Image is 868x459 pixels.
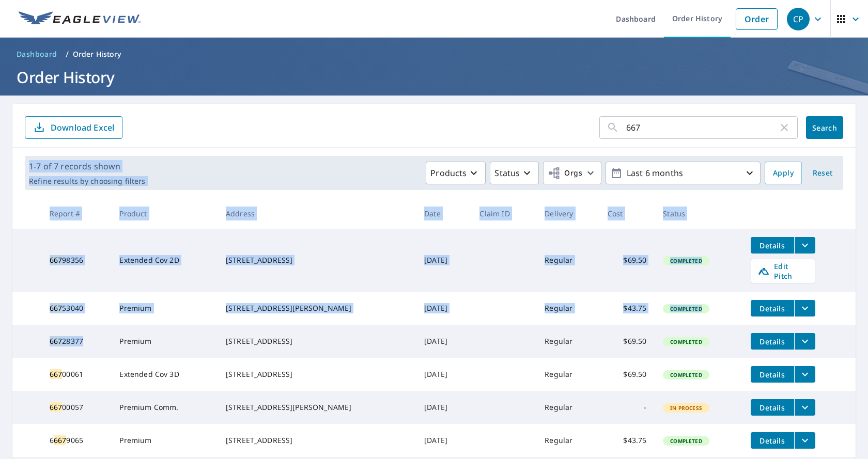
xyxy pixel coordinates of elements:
[599,325,655,358] td: $69.50
[416,325,471,358] td: [DATE]
[794,432,815,449] button: filesDropdownBtn-66679065
[751,300,794,316] button: detailsBtn-66753040
[664,257,708,264] span: Completed
[794,399,815,416] button: filesDropdownBtn-66700057
[226,255,408,265] div: [STREET_ADDRESS]
[810,167,835,180] span: Reset
[17,49,57,59] span: Dashboard
[751,333,794,350] button: detailsBtn-66728377
[111,292,217,325] td: Premium
[814,123,835,133] span: Search
[773,167,794,180] span: Apply
[73,49,121,59] p: Order History
[751,237,794,254] button: detailsBtn-66798356
[536,292,599,325] td: Regular
[25,116,122,139] button: Download Excel
[536,198,599,229] th: Delivery
[416,198,471,229] th: Date
[50,255,62,265] mark: 667
[12,46,856,62] nav: breadcrumb
[426,162,486,184] button: Products
[494,167,520,179] p: Status
[536,229,599,292] td: Regular
[599,424,655,457] td: $43.75
[111,358,217,391] td: Extended Cov 3D
[29,177,145,186] p: Refine results by choosing filters
[111,325,217,358] td: Premium
[41,424,112,457] td: 6 9065
[226,336,408,346] div: [STREET_ADDRESS]
[751,366,794,383] button: detailsBtn-66700061
[218,198,416,229] th: Address
[416,424,471,457] td: [DATE]
[41,358,112,391] td: 00061
[757,337,788,346] span: Details
[757,436,788,446] span: Details
[416,292,471,325] td: [DATE]
[757,304,788,313] span: Details
[41,229,112,292] td: 98356
[471,198,536,229] th: Claim ID
[765,162,802,184] button: Apply
[50,369,62,379] mark: 667
[794,333,815,350] button: filesDropdownBtn-66728377
[50,303,62,313] mark: 667
[66,48,69,60] li: /
[226,369,408,379] div: [STREET_ADDRESS]
[599,358,655,391] td: $69.50
[626,113,778,142] input: Address, Report #, Claim ID, etc.
[599,229,655,292] td: $69.50
[664,338,708,345] span: Completed
[806,162,839,184] button: Reset
[664,404,708,411] span: In Process
[536,325,599,358] td: Regular
[794,366,815,383] button: filesDropdownBtn-66700061
[416,229,471,292] td: [DATE]
[226,435,408,446] div: [STREET_ADDRESS]
[794,300,815,316] button: filesDropdownBtn-66753040
[226,402,408,413] div: [STREET_ADDRESS][PERSON_NAME]
[757,370,788,379] span: Details
[41,198,112,229] th: Report #
[757,241,788,250] span: Details
[12,67,856,88] h1: Order History
[111,198,217,229] th: Product
[19,11,141,27] img: EV Logo
[599,198,655,229] th: Cost
[111,391,217,424] td: Premium Comm.
[50,402,62,412] mark: 667
[416,358,471,391] td: [DATE]
[111,424,217,457] td: Premium
[655,198,742,229] th: Status
[751,432,794,449] button: detailsBtn-66679065
[543,162,601,184] button: Orgs
[51,122,114,133] p: Download Excel
[111,229,217,292] td: Extended Cov 2D
[41,391,112,424] td: 00057
[757,403,788,413] span: Details
[664,437,708,445] span: Completed
[664,371,708,378] span: Completed
[606,162,761,184] button: Last 6 months
[623,164,743,182] p: Last 6 months
[536,391,599,424] td: Regular
[536,358,599,391] td: Regular
[751,399,794,416] button: detailsBtn-66700057
[757,261,809,281] span: Edit Pitch
[226,303,408,313] div: [STREET_ADDRESS][PERSON_NAME]
[806,116,843,139] button: Search
[787,8,810,30] div: CP
[599,292,655,325] td: $43.75
[12,46,61,62] a: Dashboard
[599,391,655,424] td: -
[54,435,66,445] mark: 667
[736,8,778,30] a: Order
[794,237,815,254] button: filesDropdownBtn-66798356
[29,160,145,172] p: 1-7 of 7 records shown
[536,424,599,457] td: Regular
[490,162,539,184] button: Status
[41,292,112,325] td: 53040
[548,167,582,180] span: Orgs
[430,167,467,179] p: Products
[50,336,62,346] mark: 667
